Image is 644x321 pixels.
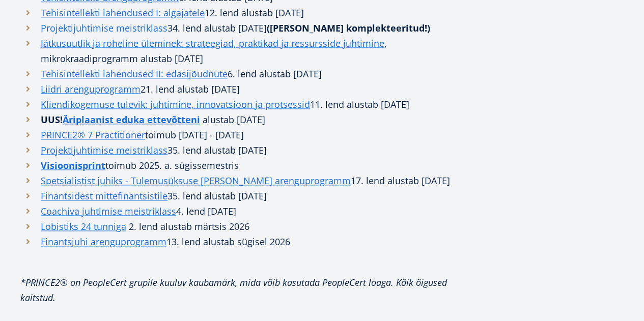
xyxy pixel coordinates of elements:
[41,113,203,126] strong: UUS!
[20,219,456,234] li: 2. lend alustab märtsis 2026
[41,173,351,188] a: Spetsialistist juhiks - Tulemusüksuse [PERSON_NAME] arenguprogramm
[41,188,167,203] a: Finantsidest mittefinantsistile
[41,127,145,142] a: PRINCE2® 7 Practitioner
[20,158,456,173] li: toimub 2025. a. sügissemestris
[41,158,105,173] a: Visioonisprint
[41,219,126,234] a: Lobistiks 24 tunniga
[41,234,166,249] a: Finantsjuhi arenguprogramm
[20,112,456,127] li: alustab [DATE]
[41,142,167,158] a: Projektijuhtimise meistriklass
[41,97,310,112] a: Kliendikogemuse tulevik: juhtimine, innovatsioon ja protsessid
[20,173,456,188] li: 17. lend alustab [DATE]
[20,276,447,304] em: *PRINCE2® on PeopleCert grupile kuuluv kaubamärk, mida võib kasutada PeopleCert loaga. Kõik õigus...
[41,20,167,36] a: Projektijuhtimise meistriklass
[20,188,456,203] li: 35. lend alustab [DATE]
[41,5,205,20] a: Tehisintellekti lahendused I: algajatele
[41,203,176,219] a: Coachiva juhtimise meistriklass
[41,81,141,97] a: Liidri arenguprogramm
[20,97,456,112] li: 11. lend alustab [DATE]
[20,66,456,81] li: 6. lend alustab [DATE]
[20,142,456,158] li: 35. lend alustab [DATE]
[20,234,456,249] li: 13. lend alustab sügisel 2026
[63,112,200,127] a: Äriplaanist eduka ettevõtteni
[41,36,384,51] a: Jätkusuutlik ja roheline üleminek: strateegiad, praktikad ja ressursside juhtimine
[267,22,430,34] strong: ([PERSON_NAME] komplekteeritud!)
[20,36,456,66] li: , mikrokraadiprogramm alustab [DATE]
[20,203,456,219] li: 4. lend [DATE]
[20,20,456,36] li: 34. lend alustab [DATE]
[20,127,456,142] li: toimub [DATE] - [DATE]
[41,66,228,81] a: Tehisintellekti lahendused II: edasijõudnute
[20,81,456,97] li: 21. lend alustab [DATE]
[20,5,456,20] li: 12. lend alustab [DATE]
